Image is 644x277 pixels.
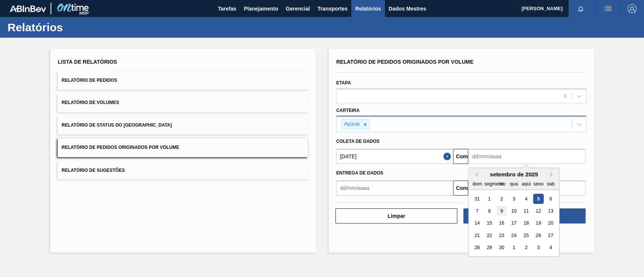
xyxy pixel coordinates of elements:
[510,181,518,187] font: qua
[536,233,541,238] font: 26
[475,233,480,238] font: 21
[499,181,504,187] font: ter
[547,181,555,187] font: sab
[484,243,495,253] div: Escolha segunda-feira, 29 de setembro de 2025
[58,71,308,90] button: Relatório de Pedidos
[58,138,308,157] button: Relatório de Pedidos Originados por Volume
[58,93,308,112] button: Relatório de Volumes
[509,206,519,216] div: Escolha quarta-feira, 10 de setembro de 2025
[473,181,482,187] font: dom
[496,218,507,228] div: Escolha terça-feira, 16 de setembro de 2025
[521,230,531,240] div: Escolha quinta-feira, 25 de setembro de 2025
[549,245,552,251] font: 4
[453,181,468,196] button: Comeu
[484,181,506,187] font: segmento
[521,218,531,228] div: Escolha quinta-feira, 18 de setembro de 2025
[58,59,117,65] font: Lista de Relatórios
[511,220,516,226] font: 17
[509,194,519,204] div: Escolha quarta-feira, 3 de setembro de 2025
[521,243,531,253] div: Escolha quinta-feira, 2 de outubro de 2025
[550,172,555,177] button: Próximo mês
[521,194,531,204] div: Escolha quinta-feira, 4 de setembro de 2025
[548,233,553,238] font: 27
[548,220,553,226] font: 20
[525,196,527,202] font: 4
[487,245,492,251] font: 29
[387,213,405,219] font: Limpar
[336,59,473,65] font: Relatório de Pedidos Originados por Volume
[475,245,480,251] font: 28
[355,6,381,12] font: Relatórios
[627,4,636,13] img: Sair
[536,220,541,226] font: 19
[490,171,538,178] font: setembro de 2025
[472,230,482,240] div: Escolha domingo, 21 de setembro de 2025
[524,233,529,238] font: 25
[513,245,515,251] font: 1
[336,139,380,144] font: Coleta de dados
[484,194,495,204] div: Escolha segunda-feira, 1 de setembro de 2025
[524,220,529,226] font: 18
[468,149,585,164] input: dd/mm/aaaa
[286,6,310,12] font: Gerencial
[487,233,492,238] font: 22
[500,208,503,214] font: 9
[525,245,527,251] font: 2
[61,78,117,83] font: Relatório de Pedidos
[61,100,119,106] font: Relatório de Volumes
[496,194,507,204] div: Escolha terça-feira, 2 de setembro de 2025
[335,208,457,223] button: Limpar
[476,208,478,214] font: 7
[8,21,63,34] font: Relatórios
[499,220,504,226] font: 16
[484,230,495,240] div: Escolha segunda-feira, 22 de setembro de 2025
[500,196,503,202] font: 2
[472,243,482,253] div: Escolha domingo, 28 de setembro de 2025
[522,181,531,187] font: aqui
[58,161,308,179] button: Relatório de Sugestões
[488,196,491,202] font: 1
[58,116,308,135] button: Relatório de Status do [GEOGRAPHIC_DATA]
[472,206,482,216] div: Escolha domingo, 7 de setembro de 2025
[533,218,544,228] div: Escolha sexta-feira, 19 de setembro de 2025
[443,149,453,164] button: Fechar
[496,230,507,240] div: Escolha terça-feira, 23 de setembro de 2025
[475,220,480,226] font: 14
[533,194,544,204] div: Escolha sexta-feira, 5 de setembro de 2025
[533,230,544,240] div: Escolha sexta-feira, 26 de setembro de 2025
[472,218,482,228] div: Escolha domingo, 14 de setembro de 2025
[521,206,531,216] div: Escolha quinta-feira, 11 de setembro de 2025
[496,243,507,253] div: Escolha terça-feira, 30 de setembro de 2025
[244,6,278,12] font: Planejamento
[472,172,478,177] button: Mês Anterior
[463,208,585,223] button: Download
[456,185,473,191] font: Comeu
[533,206,544,216] div: Escolha sexta-feira, 12 de setembro de 2025
[389,6,426,12] font: Dados Mestres
[484,206,495,216] div: Escolha segunda-feira, 8 de setembro de 2025
[218,6,237,12] font: Tarefas
[546,218,556,228] div: Escolha sábado, 20 de setembro de 2025
[524,208,529,214] font: 11
[475,196,480,202] font: 31
[511,208,516,214] font: 10
[549,196,552,202] font: 6
[496,206,507,216] div: Escolha terça-feira, 9 de setembro de 2025
[61,122,172,128] font: Relatório de Status do [GEOGRAPHIC_DATA]
[336,170,383,176] font: Entrega de dados
[336,181,453,196] input: dd/mm/aaaa
[546,194,556,204] div: Escolha sábado, 6 de setembro de 2025
[344,121,360,127] font: Açúcar
[61,145,179,150] font: Relatório de Pedidos Originados por Volume
[484,218,495,228] div: Escolha segunda-feira, 15 de setembro de 2025
[499,233,504,238] font: 23
[509,218,519,228] div: Escolha quarta-feira, 17 de setembro de 2025
[537,196,540,202] font: 5
[336,80,351,86] font: Etapa
[488,208,491,214] font: 8
[472,194,482,204] div: Escolha domingo, 31 de agosto de 2025
[471,193,557,254] div: mês 2025-09
[521,6,563,11] font: [PERSON_NAME]
[61,167,125,173] font: Relatório de Sugestões
[548,208,553,214] font: 13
